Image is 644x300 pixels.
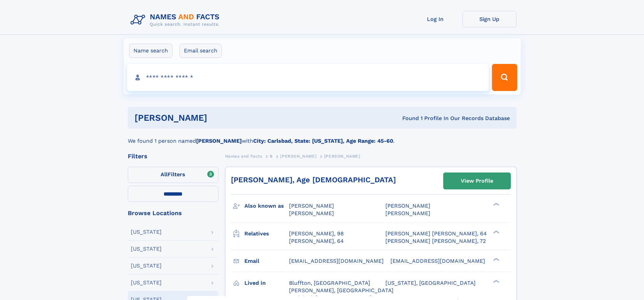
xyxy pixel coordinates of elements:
[231,176,396,184] a: [PERSON_NAME], Age [DEMOGRAPHIC_DATA]
[289,203,334,209] span: [PERSON_NAME]
[289,210,334,216] span: [PERSON_NAME]
[408,11,462,27] a: Log In
[244,200,289,212] h3: Also known as
[289,280,370,286] span: Bluffton, [GEOGRAPHIC_DATA]
[280,152,316,160] a: [PERSON_NAME]
[390,258,485,264] span: [EMAIL_ADDRESS][DOMAIN_NAME]
[492,202,500,207] div: ❯
[492,257,500,261] div: ❯
[385,203,430,209] span: [PERSON_NAME]
[444,173,510,189] a: View Profile
[289,230,344,237] a: [PERSON_NAME], 98
[492,230,500,234] div: ❯
[324,154,360,159] span: [PERSON_NAME]
[385,230,487,237] a: [PERSON_NAME] [PERSON_NAME], 64
[289,237,344,245] a: [PERSON_NAME], 64
[270,152,273,160] a: B
[280,154,316,159] span: [PERSON_NAME]
[161,171,168,178] span: All
[305,115,510,122] div: Found 1 Profile In Our Records Database
[492,64,517,91] button: Search Button
[131,263,162,269] div: [US_STATE]
[270,154,273,159] span: B
[131,246,162,252] div: [US_STATE]
[492,279,500,283] div: ❯
[127,64,489,91] input: search input
[461,173,493,189] div: View Profile
[128,129,517,145] div: We found 1 person named with .
[128,11,225,29] img: Logo Names and Facts
[128,210,218,216] div: Browse Locations
[196,138,242,144] b: [PERSON_NAME]
[225,152,262,160] a: Names and Facts
[462,11,517,27] a: Sign Up
[385,210,430,216] span: [PERSON_NAME]
[180,44,222,58] label: Email search
[135,114,305,122] h1: [PERSON_NAME]
[128,153,218,159] div: Filters
[131,229,162,235] div: [US_STATE]
[128,167,218,183] label: Filters
[131,280,162,285] div: [US_STATE]
[385,237,486,245] a: [PERSON_NAME] [PERSON_NAME], 72
[244,228,289,239] h3: Relatives
[244,255,289,267] h3: Email
[385,280,476,286] span: [US_STATE], [GEOGRAPHIC_DATA]
[289,287,393,294] span: [PERSON_NAME], [GEOGRAPHIC_DATA]
[129,44,172,58] label: Name search
[244,277,289,289] h3: Lived in
[253,138,393,144] b: City: Carlsbad, State: [US_STATE], Age Range: 45-60
[289,258,384,264] span: [EMAIL_ADDRESS][DOMAIN_NAME]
